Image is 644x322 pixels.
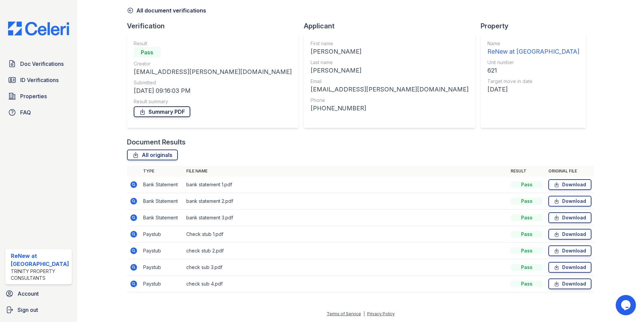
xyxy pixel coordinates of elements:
div: First name [311,40,469,47]
div: Property [481,21,591,31]
div: [EMAIL_ADDRESS][PERSON_NAME][DOMAIN_NAME] [311,85,469,94]
div: Submitted [134,79,292,86]
div: | [363,311,365,316]
a: Download [548,278,591,289]
div: Email [311,78,469,85]
iframe: chat widget [616,295,637,315]
div: Unit number [487,59,579,66]
div: Pass [511,231,543,238]
div: Result [134,40,292,47]
a: Download [548,245,591,256]
td: bank statement 3.pdf [184,210,508,226]
a: All originals [127,150,178,160]
td: check sub 4.pdf [184,276,508,292]
div: [PERSON_NAME] [311,66,469,75]
div: Creator [134,60,292,67]
div: Pass [511,247,543,254]
div: Target move in date [487,78,579,85]
div: Pass [511,214,543,221]
a: Doc Verifications [5,57,72,71]
a: Download [548,179,591,190]
span: ID Verifications [20,76,59,84]
div: Name [487,40,579,47]
div: Document Results [127,137,186,147]
div: Applicant [304,21,481,31]
td: bank statement 2.pdf [184,193,508,210]
a: Account [3,287,74,300]
div: Verification [127,21,304,31]
a: FAQ [5,106,72,119]
span: Sign out [18,306,38,314]
td: check stub 2.pdf [184,243,508,259]
div: Pass [511,264,543,271]
a: Download [548,262,591,273]
div: ReNew at [GEOGRAPHIC_DATA] [11,252,69,268]
td: Paystub [140,276,184,292]
div: [DATE] [487,85,579,94]
th: Result [508,166,546,177]
td: Bank Statement [140,177,184,193]
a: All document verifications [127,6,206,15]
a: Name ReNew at [GEOGRAPHIC_DATA] [487,40,579,56]
div: Last name [311,59,469,66]
div: Trinity Property Consultants [11,268,69,281]
div: [PERSON_NAME] [311,47,469,56]
div: Result summary [134,98,292,105]
a: ID Verifications [5,73,72,87]
td: Bank Statement [140,210,184,226]
td: Paystub [140,259,184,276]
div: ReNew at [GEOGRAPHIC_DATA] [487,47,579,56]
a: Summary PDF [134,106,190,117]
div: Pass [511,198,543,205]
span: Account [18,290,39,298]
a: Download [548,212,591,223]
img: CE_Logo_Blue-a8612792a0a2168367f1c8372b55b34899dd931a85d93a1a3d3e32e68fde9ad4.png [3,22,74,35]
th: Original file [546,166,594,177]
div: Pass [134,47,161,58]
td: check sub 3.pdf [184,259,508,276]
td: bank statement 1.pdf [184,177,508,193]
div: [PHONE_NUMBER] [311,104,469,113]
td: Paystub [140,226,184,243]
a: Sign out [3,303,74,317]
div: 621 [487,66,579,75]
td: Check stub 1.pdf [184,226,508,243]
div: [DATE] 09:16:03 PM [134,86,292,96]
a: Terms of Service [327,311,361,316]
a: Privacy Policy [367,311,395,316]
th: File name [184,166,508,177]
div: Pass [511,280,543,287]
td: Bank Statement [140,193,184,210]
div: [EMAIL_ADDRESS][PERSON_NAME][DOMAIN_NAME] [134,67,292,77]
div: Phone [311,97,469,104]
span: Properties [20,92,47,100]
span: Doc Verifications [20,60,64,68]
a: Download [548,196,591,207]
td: Paystub [140,243,184,259]
div: Pass [511,181,543,188]
a: Download [548,229,591,240]
th: Type [140,166,184,177]
span: FAQ [20,108,31,116]
a: Properties [5,89,72,103]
